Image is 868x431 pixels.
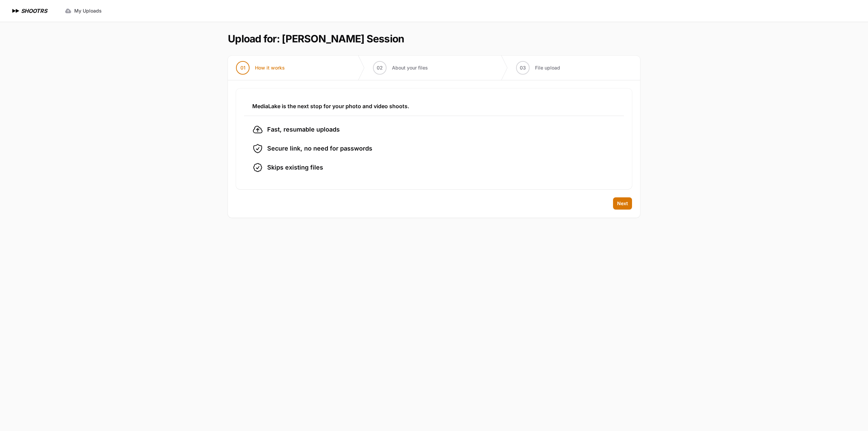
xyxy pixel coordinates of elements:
a: My Uploads [61,5,106,17]
span: About your files [392,64,428,71]
span: Skips existing files [267,163,323,172]
span: File upload [535,64,560,71]
span: 03 [520,64,526,71]
span: My Uploads [74,7,102,14]
a: SHOOTRS SHOOTRS [11,7,47,15]
button: Next [613,197,632,210]
span: How it works [255,64,285,71]
span: Next [617,200,628,207]
span: 02 [377,64,383,71]
span: Secure link, no need for passwords [267,144,372,153]
h3: MediaLake is the next stop for your photo and video shoots. [252,102,616,110]
button: 02 About your files [365,56,436,80]
h1: SHOOTRS [21,7,47,15]
span: Fast, resumable uploads [267,125,340,134]
button: 01 How it works [228,56,293,80]
img: SHOOTRS [11,7,21,15]
span: 01 [240,64,245,71]
button: 03 File upload [508,56,568,80]
h1: Upload for: [PERSON_NAME] Session [228,33,404,45]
